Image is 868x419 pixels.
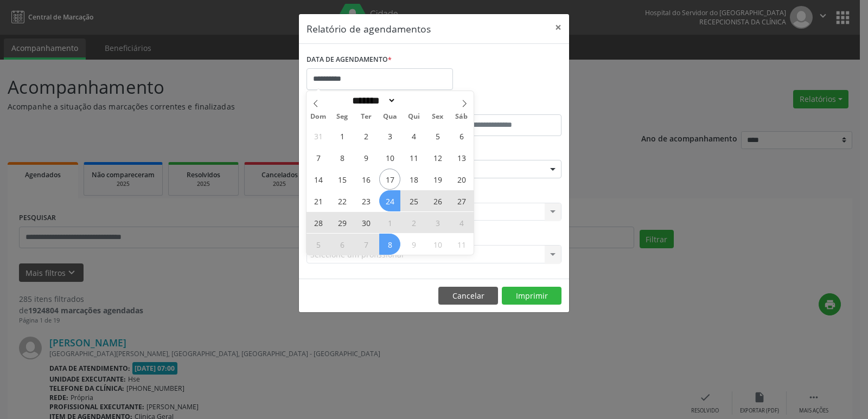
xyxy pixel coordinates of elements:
span: Outubro 5, 2025 [308,234,329,255]
span: Setembro 22, 2025 [331,190,353,211]
label: DATA DE AGENDAMENTO [307,51,392,68]
input: Year [396,95,432,106]
span: Qua [378,113,402,120]
span: Setembro 13, 2025 [451,147,472,168]
span: Outubro 9, 2025 [403,234,424,255]
span: Setembro 12, 2025 [427,147,448,168]
span: Outubro 3, 2025 [427,212,448,233]
span: Sáb [450,113,474,120]
span: Setembro 20, 2025 [451,169,472,190]
span: Setembro 17, 2025 [379,169,400,190]
span: Setembro 26, 2025 [427,190,448,211]
span: Agosto 31, 2025 [308,125,329,146]
span: Outubro 10, 2025 [427,234,448,255]
span: Setembro 30, 2025 [355,212,376,233]
span: Setembro 15, 2025 [331,169,353,190]
span: Setembro 25, 2025 [403,190,424,211]
span: Seg [330,113,354,120]
span: Setembro 21, 2025 [308,190,329,211]
span: Dom [307,113,330,120]
span: Outubro 6, 2025 [331,234,353,255]
button: Imprimir [502,287,561,305]
span: Setembro 8, 2025 [331,147,353,168]
span: Setembro 18, 2025 [403,169,424,190]
select: Month [348,95,396,106]
span: Setembro 29, 2025 [331,212,353,233]
span: Setembro 14, 2025 [308,169,329,190]
span: Setembro 3, 2025 [379,125,400,146]
span: Setembro 27, 2025 [451,190,472,211]
span: Setembro 1, 2025 [331,125,353,146]
span: Qui [402,113,426,120]
h5: Relatório de agendamentos [307,22,431,36]
button: Close [547,14,569,41]
span: Outubro 1, 2025 [379,212,400,233]
span: Outubro 4, 2025 [451,212,472,233]
span: Setembro 24, 2025 [379,190,400,211]
span: Outubro 11, 2025 [451,234,472,255]
label: ATÉ [437,98,561,114]
span: Setembro 23, 2025 [355,190,376,211]
span: Setembro 11, 2025 [403,147,424,168]
span: Setembro 19, 2025 [427,169,448,190]
span: Outubro 7, 2025 [355,234,376,255]
span: Setembro 5, 2025 [427,125,448,146]
span: Setembro 4, 2025 [403,125,424,146]
span: Setembro 28, 2025 [308,212,329,233]
span: Setembro 16, 2025 [355,169,376,190]
span: Setembro 7, 2025 [308,147,329,168]
span: Sex [426,113,450,120]
span: Ter [354,113,378,120]
span: Setembro 10, 2025 [379,147,400,168]
span: Setembro 2, 2025 [355,125,376,146]
span: Setembro 9, 2025 [355,147,376,168]
span: Outubro 2, 2025 [403,212,424,233]
span: Setembro 6, 2025 [451,125,472,146]
span: Outubro 8, 2025 [379,234,400,255]
button: Cancelar [438,287,498,305]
